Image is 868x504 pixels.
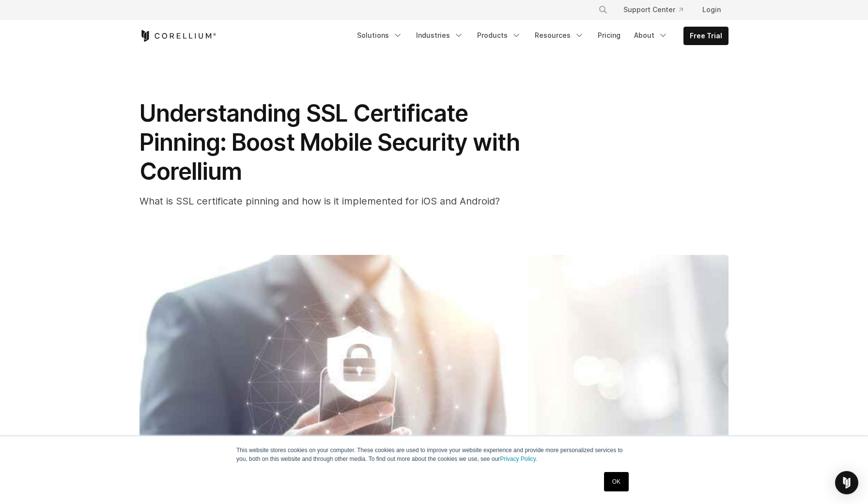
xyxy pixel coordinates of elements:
[139,30,217,42] a: Corellium Home
[835,471,858,494] div: Open Intercom Messenger
[236,446,632,463] p: This website stores cookies on your computer. These cookies are used to improve your website expe...
[592,27,626,44] a: Pricing
[351,27,408,44] a: Solutions
[594,1,612,18] button: Search
[139,195,500,207] span: What is SSL certificate pinning and how is it implemented for iOS and Android?
[500,456,537,462] a: Privacy Policy.
[587,1,728,18] div: Navigation Menu
[695,1,728,18] a: Login
[684,27,728,45] a: Free Trial
[604,472,629,491] a: OK
[616,1,691,18] a: Support Center
[351,27,728,45] div: Navigation Menu
[628,27,674,44] a: About
[410,27,469,44] a: Industries
[529,27,590,44] a: Resources
[139,99,520,186] span: Understanding SSL Certificate Pinning: Boost Mobile Security with Corellium
[471,27,527,44] a: Products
